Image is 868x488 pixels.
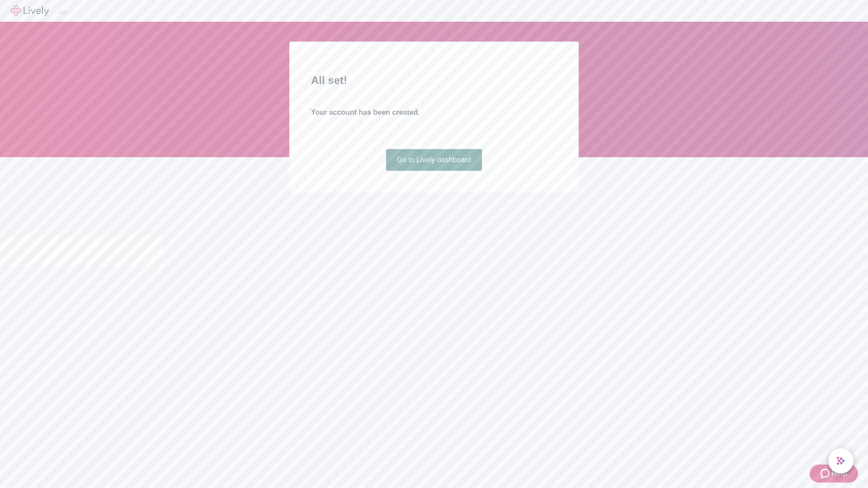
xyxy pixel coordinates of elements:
[11,5,49,16] img: Lively
[836,456,845,465] svg: Lively AI Assistant
[60,11,67,14] button: Log out
[831,468,847,479] span: Help
[311,72,557,89] h2: All set!
[311,107,557,118] h4: Your account has been created.
[821,468,831,479] svg: Zendesk support icon
[828,448,854,474] button: chat
[386,149,482,171] a: Go to Lively dashboard
[810,465,858,483] button: Zendesk support iconHelp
